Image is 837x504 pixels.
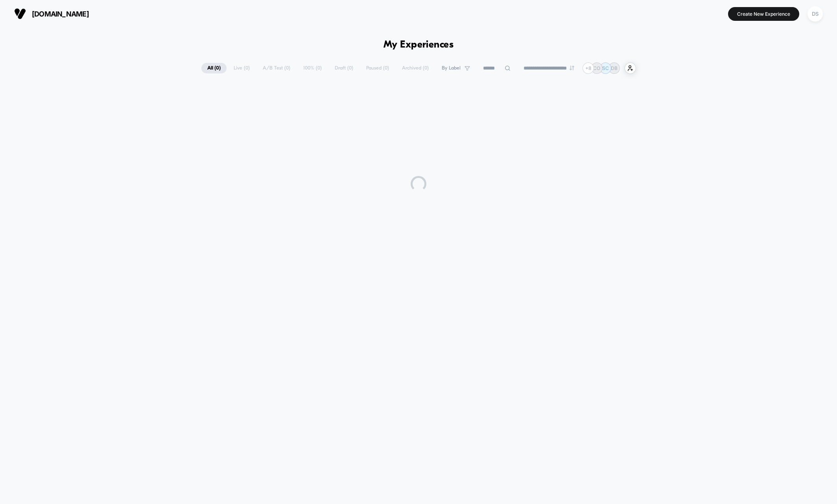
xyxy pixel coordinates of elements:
p: CO [593,65,600,71]
p: SC [602,65,609,71]
button: Create New Experience [728,7,799,21]
div: DS [808,6,823,22]
button: [DOMAIN_NAME] [12,7,91,20]
img: Visually logo [14,8,26,20]
div: + 8 [583,62,594,74]
button: DS [805,6,825,22]
p: DB [611,65,618,71]
span: By Label [442,65,461,71]
span: [DOMAIN_NAME] [32,10,89,18]
span: All ( 0 ) [201,63,227,73]
h1: My Experiences [383,39,454,51]
img: end [570,66,574,70]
